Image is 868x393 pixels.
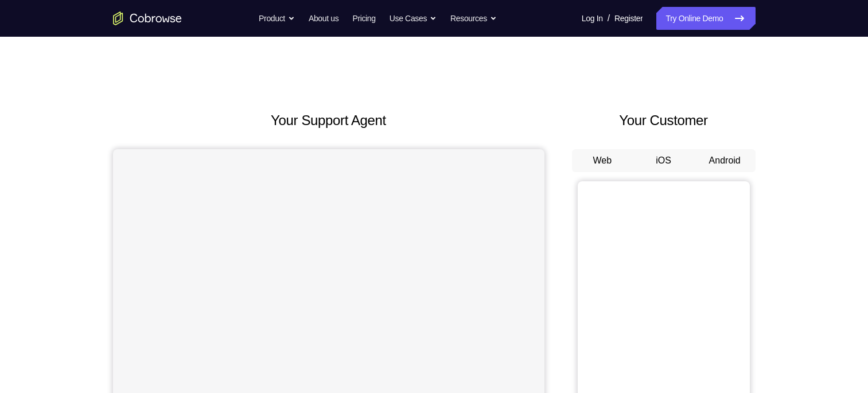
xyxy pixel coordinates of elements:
[572,110,756,131] h2: Your Customer
[694,149,756,172] button: Android
[633,149,694,172] button: iOS
[309,7,338,30] a: About us
[390,7,437,30] button: Use Cases
[656,7,755,30] a: Try Online Demo
[572,149,633,172] button: Web
[614,7,643,30] a: Register
[259,7,295,30] button: Product
[608,11,610,25] span: /
[113,11,182,25] a: Go to the home page
[450,7,497,30] button: Resources
[113,110,544,131] h2: Your Support Agent
[352,7,375,30] a: Pricing
[582,7,603,30] a: Log In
